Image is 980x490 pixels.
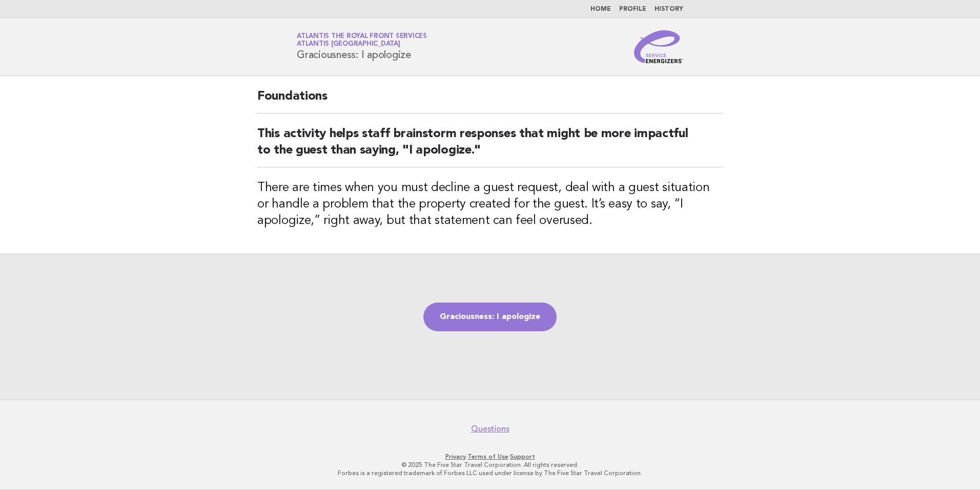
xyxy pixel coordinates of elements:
h1: Graciousness: I apologize [297,33,427,60]
a: Privacy [445,453,466,460]
a: Atlantis The Royal Front ServicesAtlantis [GEOGRAPHIC_DATA] [297,33,427,47]
p: Forbes is a registered trademark of Forbes LLC used under license by The Five Star Travel Corpora... [176,469,804,477]
p: © 2025 The Five Star Travel Corporation. All rights reserved. [176,461,804,469]
a: Profile [619,6,646,12]
a: Terms of Use [467,453,508,460]
a: Questions [471,424,509,434]
h2: Foundations [257,88,723,114]
a: History [655,6,683,12]
a: Home [590,6,611,12]
a: Graciousness: I apologize [423,303,557,331]
img: Service Energizers [634,30,683,63]
a: Support [510,453,535,460]
span: Atlantis [GEOGRAPHIC_DATA] [297,41,400,48]
h3: There are times when you must decline a guest request, deal with a guest situation or handle a pr... [257,180,723,229]
p: · · [176,453,804,461]
h2: This activity helps staff brainstorm responses that might be more impactful to the guest than say... [257,126,723,167]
